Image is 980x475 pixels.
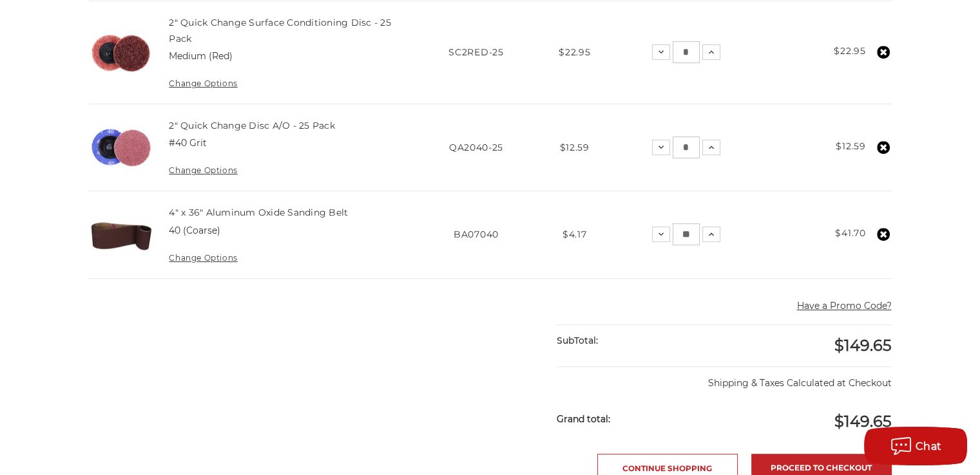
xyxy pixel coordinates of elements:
[834,336,892,355] span: $149.65
[557,366,891,390] p: Shipping & Taxes Calculated at Checkout
[89,21,153,85] img: 2" Quick Change Surface Conditioning Disc - 25 Pack
[448,46,503,58] span: SC2RED-25
[559,46,590,58] span: $22.95
[673,223,700,245] input: 4" x 36" Aluminum Oxide Sanding Belt Quantity:
[836,140,865,152] strong: $12.59
[557,325,724,357] div: SubTotal:
[454,228,499,240] span: BA07040
[169,224,220,237] dd: 40 (Coarse)
[169,253,237,263] a: Change Options
[169,79,237,88] a: Change Options
[916,440,942,452] span: Chat
[557,413,610,425] strong: Grand total:
[169,120,335,131] a: 2" Quick Change Disc A/O - 25 Pack
[864,427,967,465] button: Chat
[673,41,700,63] input: 2" Quick Change Surface Conditioning Disc - 25 Pack Quantity:
[169,207,348,218] a: 4" x 36" Aluminum Oxide Sanding Belt
[835,227,865,239] strong: $41.70
[89,115,153,180] img: 2" Quick Change Disc A/O - 25 Pack
[834,45,865,57] strong: $22.95
[449,142,503,153] span: QA2040-25
[562,228,587,240] span: $4.17
[169,50,233,63] dd: Medium (Red)
[169,136,207,150] dd: #40 Grit
[169,165,237,175] a: Change Options
[560,142,590,153] span: $12.59
[673,136,700,158] input: 2" Quick Change Disc A/O - 25 Pack Quantity:
[797,299,892,313] button: Have a Promo Code?
[834,412,892,431] span: $149.65
[169,17,391,44] a: 2" Quick Change Surface Conditioning Disc - 25 Pack
[89,203,153,267] img: 4" x 36" Aluminum Oxide Sanding Belt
